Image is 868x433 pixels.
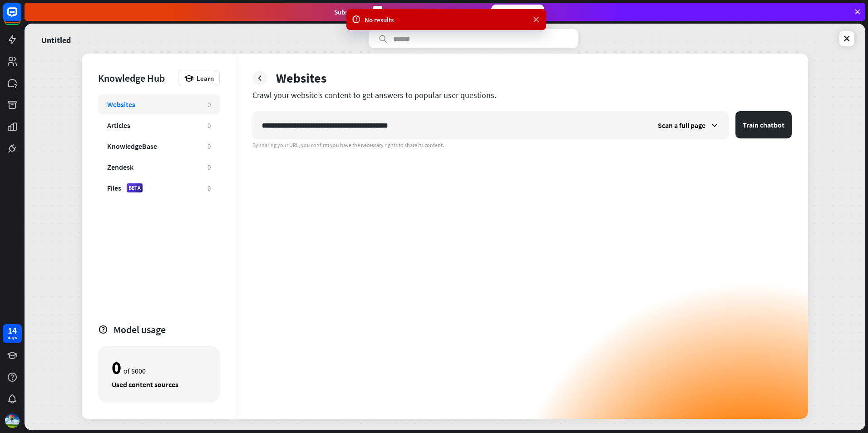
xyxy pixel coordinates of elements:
[107,121,130,130] div: Articles
[207,184,211,192] div: 0
[207,121,211,130] div: 0
[365,15,528,25] div: No results
[112,360,206,375] div: of 5000
[334,6,484,18] div: Subscribe in days to get your first month for $1
[41,29,71,48] a: Untitled
[107,142,157,151] div: KnowledgeBase
[8,335,17,341] div: days
[276,70,326,86] div: Websites
[107,162,133,172] div: Zendesk
[107,183,121,192] div: Files
[252,142,792,149] div: By sharing your URL, you confirm you have the necessary rights to share its content.
[127,183,143,192] div: BETA
[207,163,211,172] div: 0
[113,323,220,336] div: Model usage
[98,72,173,84] div: Knowledge Hub
[197,74,214,83] span: Learn
[112,360,121,375] div: 0
[112,380,206,389] div: Used content sources
[207,142,211,151] div: 0
[8,326,17,335] div: 14
[252,90,792,100] div: Crawl your website’s content to get answers to popular user questions.
[658,121,705,130] span: Scan a full page
[373,6,382,18] div: 3
[3,324,22,343] a: 14 days
[491,5,544,19] div: Subscribe now
[735,111,792,138] button: Train chatbot
[107,100,135,109] div: Websites
[207,100,211,109] div: 0
[7,4,35,31] button: Open LiveChat chat widget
